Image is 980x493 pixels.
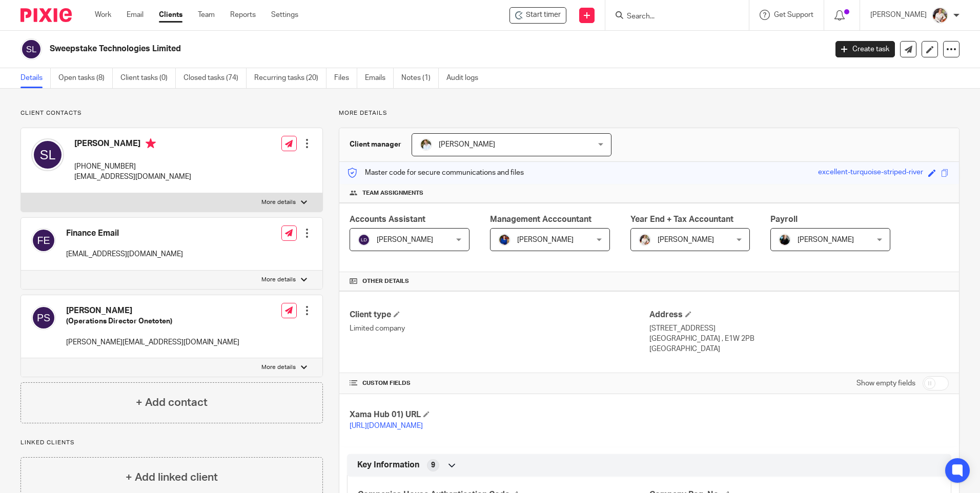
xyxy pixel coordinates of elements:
[658,236,714,243] span: [PERSON_NAME]
[818,167,923,179] div: excellent-turquoise-striped-river
[401,68,439,88] a: Notes (1)
[626,12,718,22] input: Search
[526,10,561,20] span: Start timer
[350,379,649,387] h4: CUSTOM FIELDS
[439,141,495,148] span: [PERSON_NAME]
[365,68,394,88] a: Emails
[347,168,524,178] p: Master code for secure communications and files
[358,234,370,246] img: svg%3E
[350,139,401,150] h3: Client manager
[136,395,208,410] h4: + Add contact
[66,249,183,259] p: [EMAIL_ADDRESS][DOMAIN_NAME]
[127,10,144,20] a: Email
[649,334,949,344] p: [GEOGRAPHIC_DATA] , E1W 2PB
[31,305,56,330] img: svg%3E
[357,460,419,470] span: Key Information
[649,310,949,320] h4: Address
[271,10,298,20] a: Settings
[31,228,56,253] img: svg%3E
[146,138,156,149] i: Primary
[21,38,42,60] img: svg%3E
[420,138,432,151] img: sarah-royle.jpg
[21,439,323,447] p: Linked clients
[517,236,574,243] span: [PERSON_NAME]
[183,68,247,88] a: Closed tasks (74)
[159,10,182,20] a: Clients
[58,68,113,88] a: Open tasks (8)
[377,236,433,243] span: [PERSON_NAME]
[630,215,733,223] span: Year End + Tax Accountant
[339,109,959,117] p: More details
[498,234,511,246] img: Nicole.jpeg
[74,161,191,172] p: [PHONE_NUMBER]
[74,138,191,151] h4: [PERSON_NAME]
[198,10,215,20] a: Team
[230,10,256,20] a: Reports
[649,344,949,354] p: [GEOGRAPHIC_DATA]
[798,236,854,243] span: [PERSON_NAME]
[779,234,791,246] img: nicky-partington.jpg
[50,44,666,54] h2: Sweepstake Technologies Limited
[350,215,425,223] span: Accounts Assistant
[639,234,651,246] img: Kayleigh%20Henson.jpeg
[21,109,323,117] p: Client contacts
[126,469,218,485] h4: + Add linked client
[66,316,239,326] h5: (Operations Director Onetoten)
[66,305,239,316] h4: [PERSON_NAME]
[66,337,239,347] p: [PERSON_NAME][EMAIL_ADDRESS][DOMAIN_NAME]
[261,276,296,284] p: More details
[431,460,435,470] span: 9
[261,363,296,372] p: More details
[774,11,813,18] span: Get Support
[66,228,183,239] h4: Finance Email
[770,215,798,223] span: Payroll
[334,68,357,88] a: Files
[835,41,895,57] a: Create task
[254,68,326,88] a: Recurring tasks (20)
[350,310,649,320] h4: Client type
[350,409,649,420] h4: Xama Hub 01) URL
[362,189,423,197] span: Team assignments
[120,68,176,88] a: Client tasks (0)
[649,323,949,334] p: [STREET_ADDRESS]
[932,7,948,24] img: Kayleigh%20Henson.jpeg
[31,138,64,171] img: svg%3E
[95,10,111,20] a: Work
[21,68,51,88] a: Details
[21,8,72,22] img: Pixie
[446,68,486,88] a: Audit logs
[261,198,296,207] p: More details
[362,277,409,285] span: Other details
[490,215,591,223] span: Management Acccountant
[74,172,191,182] p: [EMAIL_ADDRESS][DOMAIN_NAME]
[870,10,927,20] p: [PERSON_NAME]
[350,422,423,429] a: [URL][DOMAIN_NAME]
[350,323,649,334] p: Limited company
[856,378,915,388] label: Show empty fields
[509,7,566,24] div: Sweepstake Technologies Limited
